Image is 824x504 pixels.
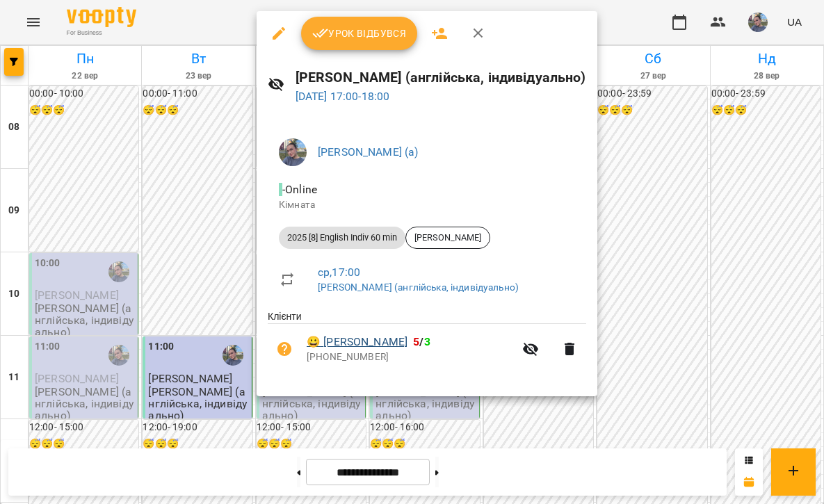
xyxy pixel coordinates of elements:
span: - Online [279,183,320,196]
div: [PERSON_NAME] [405,227,490,249]
b: / [413,335,430,348]
a: [DATE] 17:00-18:00 [296,90,390,103]
span: 5 [413,335,419,348]
img: 12e81ef5014e817b1a9089eb975a08d3.jpeg [279,138,307,166]
span: Урок відбувся [312,25,407,42]
button: Урок відбувся [301,17,418,50]
span: 3 [424,335,430,348]
a: [PERSON_NAME] (а) [318,145,419,158]
button: Візит ще не сплачено. Додати оплату? [268,332,301,366]
p: Кімната [279,198,575,212]
ul: Клієнти [268,309,586,379]
h6: [PERSON_NAME] (англійська, індивідуально) [296,67,586,88]
a: [PERSON_NAME] (англійська, індивідуально) [318,282,519,293]
span: 2025 [8] English Indiv 60 min [279,231,405,244]
p: [PHONE_NUMBER] [307,350,514,364]
a: ср , 17:00 [318,266,360,279]
a: 😀 [PERSON_NAME] [307,334,407,350]
span: [PERSON_NAME] [406,231,490,244]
